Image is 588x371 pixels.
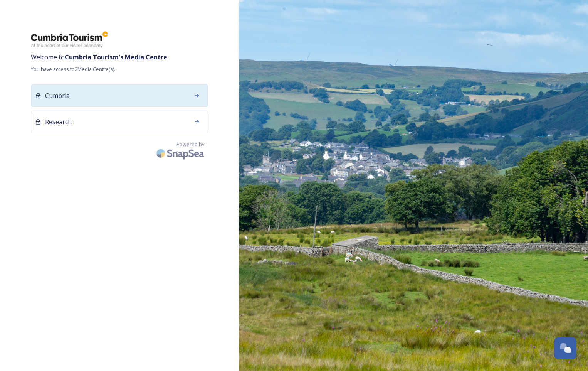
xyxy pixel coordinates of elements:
[31,111,208,137] a: Research
[31,84,208,111] a: Cumbria
[45,117,72,126] span: Research
[65,53,167,61] strong: Cumbria Tourism 's Media Centre
[154,144,208,162] img: SnapSea Logo
[45,91,70,100] span: Cumbria
[31,52,208,62] span: Welcome to
[31,66,208,73] span: You have access to 2 Media Centre(s).
[554,337,576,359] button: Open Chat
[176,141,204,148] span: Powered by
[31,31,108,49] img: ct_logo.png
